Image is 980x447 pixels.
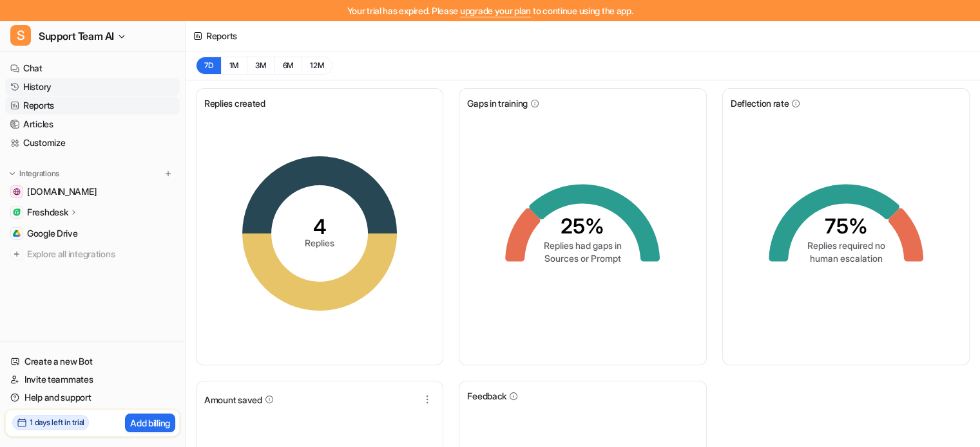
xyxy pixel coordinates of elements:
a: upgrade your plan [460,5,531,16]
span: Google Drive [27,227,78,240]
button: 3M [247,57,274,75]
tspan: Replies had gaps in [544,239,622,250]
p: Freshdesk [27,206,68,219]
span: Deflection rate [731,96,789,110]
img: explore all integrations [10,248,23,260]
span: Gaps in training [467,96,528,110]
a: Articles [5,115,180,133]
span: Support Team AI [39,27,114,45]
img: expand menu [8,169,17,178]
a: Invite teammates [5,370,180,388]
img: Freshdesk [13,208,21,216]
span: S [10,25,31,46]
h2: 1 days left in trial [30,417,84,428]
tspan: 25% [561,214,604,239]
a: www.secretfoodtours.com[DOMAIN_NAME] [5,183,180,201]
span: Replies created [204,96,265,110]
tspan: 4 [313,214,327,239]
a: Explore all integrations [5,245,180,263]
button: 6M [274,57,302,75]
a: Reports [5,96,180,114]
a: History [5,78,180,96]
tspan: human escalation [809,252,882,263]
span: Explore all integrations [27,244,175,264]
img: www.secretfoodtours.com [13,188,21,196]
a: Google DriveGoogle Drive [5,224,180,242]
button: 12M [302,57,332,75]
img: Google Drive [13,230,21,237]
a: Chat [5,59,180,77]
p: Add billing [130,416,170,430]
span: Feedback [467,389,506,403]
a: Create a new Bot [5,352,180,370]
button: 7D [196,57,221,75]
div: Reports [206,29,237,42]
tspan: Sources or Prompt [544,252,621,263]
span: Amount saved [204,393,262,406]
span: [DOMAIN_NAME] [27,185,97,198]
p: Integrations [19,169,59,179]
button: Integrations [5,167,63,180]
a: Customize [5,134,180,152]
tspan: 75% [824,214,867,239]
button: 1M [221,57,247,75]
tspan: Replies required no [807,239,885,250]
img: menu_add.svg [164,169,173,178]
a: Help and support [5,388,180,406]
button: Add billing [125,414,175,432]
tspan: Replies [305,237,334,248]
